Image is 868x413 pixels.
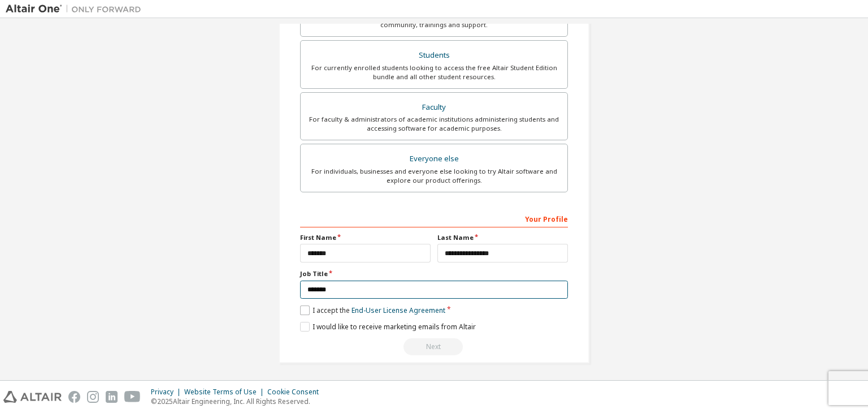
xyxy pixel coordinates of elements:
div: For currently enrolled students looking to access the free Altair Student Edition bundle and all ... [307,63,561,81]
div: For faculty & administrators of academic institutions administering students and accessing softwa... [307,115,561,133]
div: Cookie Consent [267,388,325,397]
img: Altair One [6,3,147,15]
label: Job Title [300,269,568,278]
div: Privacy [151,388,184,397]
label: First Name [300,233,431,242]
label: I accept the [300,306,445,315]
img: altair_logo.svg [3,391,62,403]
div: Your Profile [300,209,568,227]
div: For individuals, businesses and everyone else looking to try Altair software and explore our prod... [307,167,561,185]
div: Website Terms of Use [184,388,267,397]
img: facebook.svg [68,391,80,403]
p: © 2025 Altair Engineering, Inc. All Rights Reserved. [151,397,325,406]
label: Last Name [437,233,568,242]
div: Students [307,48,561,63]
div: Read and acccept EULA to continue [300,338,568,355]
img: youtube.svg [124,391,141,403]
img: instagram.svg [87,391,99,403]
label: I would like to receive marketing emails from Altair [300,322,476,332]
a: End-User License Agreement [351,306,445,315]
div: Faculty [307,100,561,115]
img: linkedin.svg [106,391,118,403]
div: Everyone else [307,151,561,167]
